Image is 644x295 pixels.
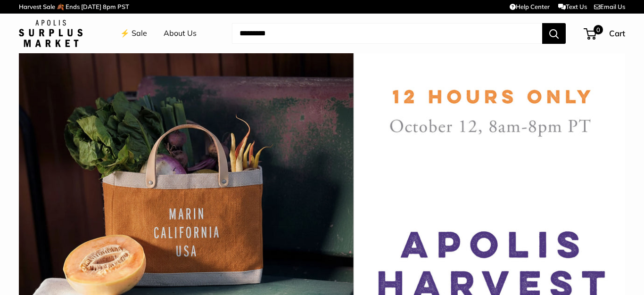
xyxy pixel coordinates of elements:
[232,23,542,44] input: Search...
[585,26,625,41] a: 0 Cart
[542,23,566,44] button: Search
[120,26,147,41] a: ⚡️ Sale
[594,3,625,10] a: Email Us
[558,3,587,10] a: Text Us
[164,26,197,41] a: About Us
[609,28,625,38] span: Cart
[510,3,550,10] a: Help Center
[19,20,83,47] img: Apolis: Surplus Market
[594,25,603,34] span: 0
